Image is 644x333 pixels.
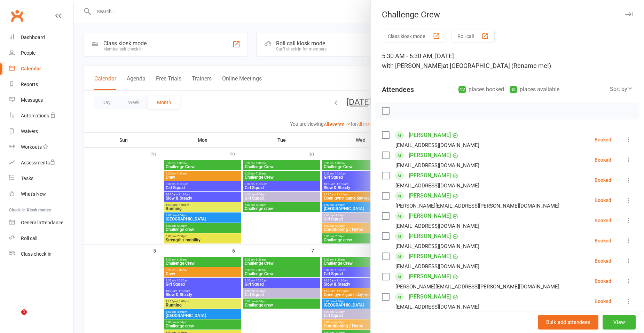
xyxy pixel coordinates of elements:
a: [PERSON_NAME] [409,251,451,262]
div: Automations [21,113,49,118]
div: Workouts [21,144,42,150]
div: Booked [595,218,611,223]
div: Reports [21,82,38,87]
a: [PERSON_NAME] [409,190,451,201]
a: Assessments [9,155,73,171]
div: Booked [595,157,611,162]
div: Attendees [382,85,414,94]
div: [EMAIL_ADDRESS][DOMAIN_NAME] [395,222,479,231]
div: Booked [595,238,611,243]
a: Messages [9,92,73,108]
div: Roll call [21,235,37,241]
div: [EMAIL_ADDRESS][DOMAIN_NAME] [395,161,479,170]
a: [PERSON_NAME] [409,150,451,161]
a: [PERSON_NAME] [409,130,451,141]
button: Bulk add attendees [538,315,598,330]
div: Challenge Crew [371,10,644,20]
div: [EMAIL_ADDRESS][DOMAIN_NAME] [395,262,479,271]
div: Messages [21,97,43,103]
a: Workouts [9,139,73,155]
a: Reports [9,77,73,92]
div: Dashboard [21,34,45,40]
a: People [9,45,73,61]
button: View [603,315,636,330]
div: Class check-in [21,251,52,257]
div: Booked [595,198,611,203]
a: Dashboard [9,30,73,45]
a: Tasks [9,171,73,186]
span: at [GEOGRAPHIC_DATA] (Rename me!) [443,62,551,69]
div: Booked [595,299,611,304]
span: 1 [21,309,27,315]
div: Assessments [21,160,55,165]
a: [PERSON_NAME] [409,271,451,282]
span: with [PERSON_NAME] [382,62,443,69]
a: [PERSON_NAME] [409,291,451,302]
a: [PERSON_NAME] [409,210,451,222]
a: General attendance kiosk mode [9,215,73,231]
div: [EMAIL_ADDRESS][DOMAIN_NAME] [395,181,479,190]
div: Calendar [21,66,41,71]
div: Waivers [21,129,38,134]
div: Booked [595,258,611,263]
div: What's New [21,191,46,197]
div: Sort by [610,85,633,94]
a: Clubworx [8,7,26,24]
div: [PERSON_NAME][EMAIL_ADDRESS][PERSON_NAME][DOMAIN_NAME] [395,201,559,210]
a: Waivers [9,124,73,139]
div: Booked [595,137,611,142]
div: General attendance [21,220,63,225]
a: Roll call [9,231,73,246]
div: 5:30 AM - 6:30 AM, [DATE] [382,51,633,71]
div: [EMAIL_ADDRESS][DOMAIN_NAME] [395,302,479,311]
div: [EMAIL_ADDRESS][DOMAIN_NAME] [395,141,479,150]
div: [PERSON_NAME][EMAIL_ADDRESS][PERSON_NAME][DOMAIN_NAME] [395,282,559,291]
iframe: Intercom live chat [7,309,24,326]
div: places available [510,85,559,94]
a: Automations [9,108,73,124]
div: 12 [458,86,466,93]
div: [EMAIL_ADDRESS][DOMAIN_NAME] [395,242,479,251]
div: People [21,50,36,56]
div: Tasks [21,176,33,181]
div: Booked [595,178,611,183]
button: Roll call [451,30,495,42]
div: places booked [458,85,504,94]
a: [PERSON_NAME] [409,170,451,181]
div: Booked [595,279,611,284]
a: What's New [9,186,73,202]
a: [PERSON_NAME] [409,231,451,242]
div: 8 [510,86,517,93]
button: Class kiosk mode [382,30,446,42]
a: Class kiosk mode [9,246,73,262]
a: Calendar [9,61,73,77]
